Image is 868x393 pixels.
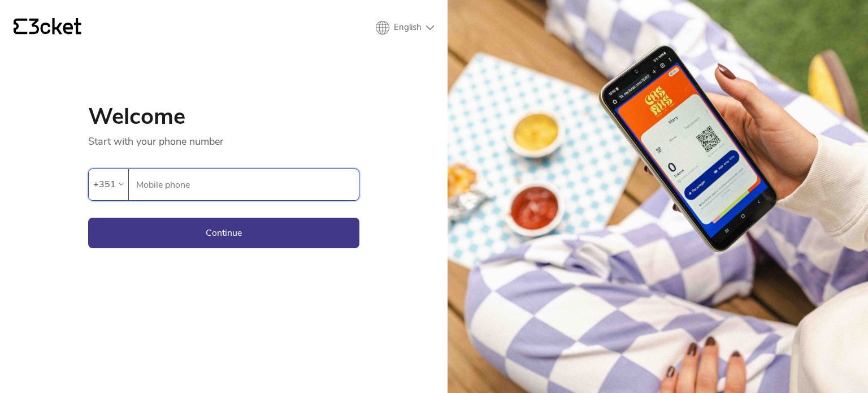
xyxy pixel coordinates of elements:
a: {' '} [14,18,81,37]
g: {' '} [14,19,27,34]
input: Mobile phone [136,169,359,200]
h1: Welcome [88,105,359,128]
p: Start with your phone number [88,128,359,148]
label: Mobile phone [129,169,359,201]
button: Continue [88,218,359,248]
div: +351 [93,176,116,193]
